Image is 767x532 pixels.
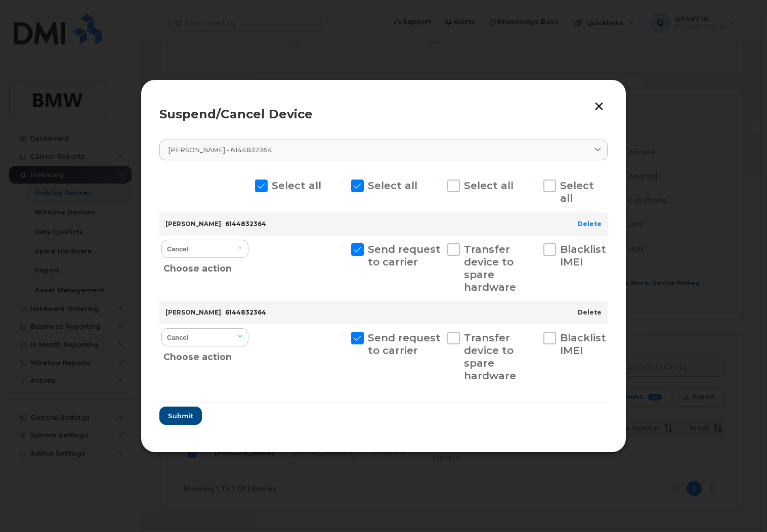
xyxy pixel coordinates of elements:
input: Select all [243,180,248,185]
a: Delete [578,308,602,316]
strong: [PERSON_NAME] [165,308,221,316]
input: Send request to carrier [339,332,344,337]
button: Submit [159,407,202,425]
span: 6144832364 [225,308,266,316]
a: Delete [578,220,602,228]
div: Choose action [163,345,249,365]
input: Select all [435,180,440,185]
div: Choose action [163,257,249,276]
input: Transfer device to spare hardware [435,332,440,337]
span: Transfer device to spare hardware [464,332,516,382]
iframe: Messenger Launcher [723,488,759,524]
a: [PERSON_NAME] - 6144832364 [159,140,608,160]
span: 6144832364 [225,220,266,228]
input: Select all [531,180,536,185]
span: Send request to carrier [368,243,441,268]
span: Send request to carrier [368,332,441,357]
span: Transfer device to spare hardware [464,243,516,293]
span: Select all [272,180,321,192]
span: Blacklist IMEI [560,243,606,268]
input: Blacklist IMEI [531,332,536,337]
input: Transfer device to spare hardware [435,243,440,248]
span: Blacklist IMEI [560,332,606,357]
span: Submit [168,411,193,421]
input: Send request to carrier [339,243,344,248]
span: Select all [464,180,514,192]
span: [PERSON_NAME] - 6144832364 [168,145,272,155]
input: Select all [339,180,344,185]
span: Select all [560,180,594,204]
span: Select all [368,180,417,192]
div: Suspend/Cancel Device [159,108,608,120]
strong: [PERSON_NAME] [165,220,221,228]
input: Blacklist IMEI [531,243,536,248]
